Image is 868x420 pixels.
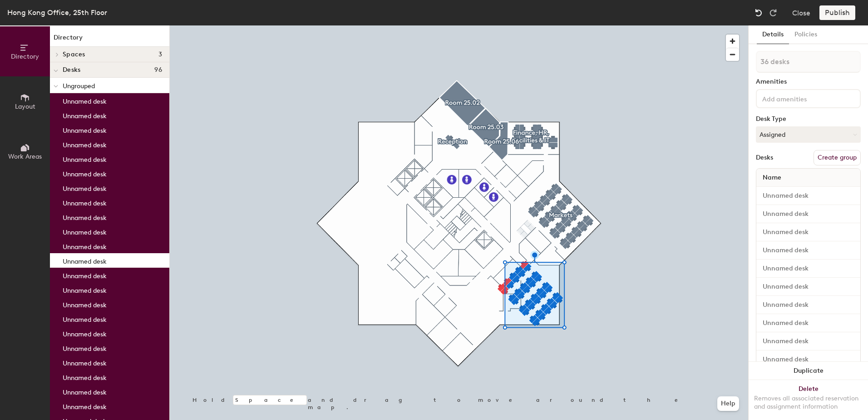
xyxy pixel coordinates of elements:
button: Help [717,396,739,411]
p: Unnamed desk [63,110,107,120]
p: Unnamed desk [63,255,107,265]
span: Layout [15,103,35,110]
span: Work Areas [8,153,42,160]
div: Removes all associated reservation and assignment information [754,395,863,411]
p: Unnamed desk [63,197,107,207]
p: Unnamed desk [63,153,107,164]
button: Create group [814,150,861,165]
span: Name [758,170,786,186]
p: Unnamed desk [63,211,107,222]
p: Unnamed desk [63,270,107,280]
input: Unnamed desk [758,299,858,311]
button: DeleteRemoves all associated reservation and assignment information [749,380,868,420]
p: Unnamed desk [63,313,107,324]
div: Amenities [756,78,861,85]
button: Duplicate [749,362,868,380]
p: Unnamed desk [63,371,107,382]
img: Redo [769,8,778,17]
p: Unnamed desk [63,299,107,309]
input: Unnamed desk [758,226,858,239]
input: Unnamed desk [758,208,858,220]
p: Unnamed desk [63,240,107,251]
button: Assigned [756,126,861,143]
p: Unnamed desk [63,386,107,396]
p: Unnamed desk [63,400,107,411]
span: Spaces [63,51,85,58]
span: 3 [158,51,162,58]
input: Unnamed desk [758,262,858,275]
p: Unnamed desk [63,124,107,135]
span: Desks [63,66,80,74]
div: Hong Kong Office, 25th Floor [7,7,107,18]
span: 96 [154,66,162,74]
p: Unnamed desk [63,168,107,178]
input: Unnamed desk [758,317,858,330]
input: Unnamed desk [758,280,858,293]
button: Details [757,25,789,44]
p: Unnamed desk [63,139,107,149]
div: Desks [756,154,773,161]
button: Close [792,5,810,20]
h1: Directory [50,33,169,47]
input: Add amenities [760,93,842,104]
input: Unnamed desk [758,190,858,202]
p: Unnamed desk [63,226,107,236]
p: Unnamed desk [63,284,107,295]
img: Undo [754,8,763,17]
p: Unnamed desk [63,95,107,105]
input: Unnamed desk [758,244,858,257]
input: Unnamed desk [758,335,858,348]
p: Unnamed desk [63,342,107,353]
input: Unnamed desk [758,353,858,366]
button: Policies [789,25,823,44]
span: Ungrouped [63,82,95,90]
p: Unnamed desk [63,182,107,193]
div: Desk Type [756,115,861,123]
p: Unnamed desk [63,357,107,367]
span: Directory [11,53,39,60]
p: Unnamed desk [63,328,107,338]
